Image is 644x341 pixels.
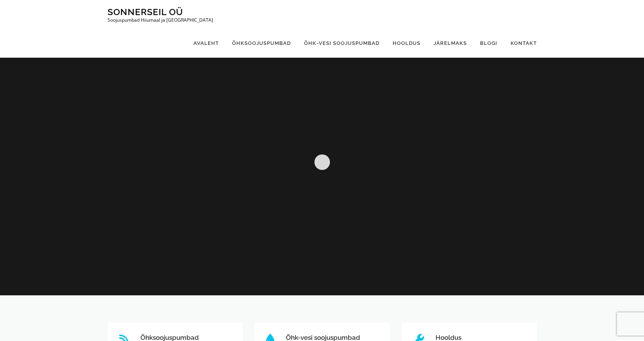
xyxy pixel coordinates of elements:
a: Sonnerseil OÜ [108,7,183,17]
a: Avaleht [187,29,225,58]
p: Soojuspumbad Hiiumaal ja [GEOGRAPHIC_DATA] [108,17,213,23]
a: Hooldus [386,29,427,58]
a: Õhksoojuspumbad [225,29,297,58]
a: Õhk-vesi soojuspumbad [297,29,386,58]
a: Järelmaks [427,29,473,58]
a: Kontakt [504,29,537,58]
a: Blogi [473,29,504,58]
